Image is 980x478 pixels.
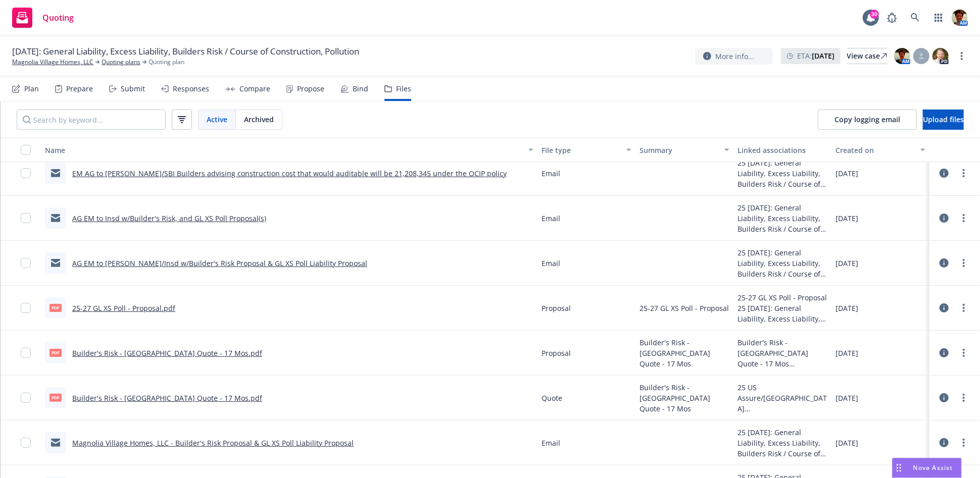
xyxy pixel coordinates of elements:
a: AG EM to [PERSON_NAME]/Insd w/Builder's Risk Proposal & GL XS Poll Liability Proposal [72,258,367,268]
input: Select all [21,145,31,155]
span: Copy logging email [835,115,900,124]
span: pdf [50,349,62,356]
span: Proposal [542,348,571,358]
a: Quoting [8,4,78,32]
span: Archived [244,114,274,125]
div: Prepare [66,85,93,93]
img: photo [894,48,910,64]
span: [DATE]: General Liability, Excess Liability, Builders Risk / Course of Construction, Pollution [12,45,359,58]
div: 25 [DATE]: General Liability, Excess Liability, Builders Risk / Course of Construction, Pollution [738,427,827,459]
a: Magnolia Village Homes, LLC [12,58,93,67]
a: EM AG to [PERSON_NAME]/SBI Builders advising construction cost that would auditable will be 21,20... [72,169,507,178]
input: Toggle Row Selected [21,168,31,178]
span: [DATE] [836,258,858,269]
span: Active [207,114,227,125]
span: Quote [542,393,562,403]
a: more [958,392,970,404]
span: Quoting [42,14,74,22]
span: pdf [50,394,62,401]
a: AG EM to Insd w/Builder's Risk, and GL XS Poll Proposal(s) [72,214,266,223]
a: more [958,347,970,359]
div: Plan [24,85,39,93]
div: Builder's Risk - [GEOGRAPHIC_DATA] Quote - 17 Mos [738,337,827,369]
a: more [958,167,970,179]
strong: [DATE] [812,51,835,61]
img: photo [952,10,968,26]
a: Builder's Risk - [GEOGRAPHIC_DATA] Quote - 17 Mos.pdf [72,393,262,403]
div: 25-27 GL XS Poll - Proposal [738,292,827,303]
div: 25 US Assure/[GEOGRAPHIC_DATA] [738,382,827,414]
span: [DATE] [836,213,858,224]
img: photo [933,48,949,64]
span: [DATE] [836,303,858,313]
span: Quoting plan [149,58,184,67]
a: Builder's Risk - [GEOGRAPHIC_DATA] Quote - 17 Mos.pdf [72,348,262,358]
input: Toggle Row Selected [21,393,31,403]
div: 25 [DATE]: General Liability, Excess Liability, Builders Risk / Course of Construction, Pollution [738,157,827,189]
span: 25-27 GL XS Poll - Proposal [640,303,729,313]
a: 25-27 GL XS Poll - Proposal.pdf [72,303,175,313]
a: View case [847,48,887,64]
input: Toggle Row Selected [21,303,31,313]
div: Files [396,85,411,93]
div: 25 [DATE]: General Liability, Excess Liability, Builders Risk / Course of Construction, Pollution [738,303,827,324]
div: File type [542,145,620,155]
a: Switch app [928,8,949,28]
a: Quoting plans [102,58,140,67]
button: Name [41,138,537,162]
span: Nova Assist [913,463,953,472]
button: File type [537,138,635,162]
span: Email [542,438,560,448]
input: Toggle Row Selected [21,213,31,223]
a: more [958,302,970,314]
span: [DATE] [836,393,858,403]
a: Report a Bug [882,8,902,28]
div: Drag to move [893,458,905,477]
div: Bind [353,85,368,93]
span: [DATE] [836,438,858,448]
input: Search by keyword... [17,110,166,130]
span: Email [542,213,560,224]
span: [DATE] [836,348,858,358]
a: more [958,212,970,224]
span: Builder's Risk - [GEOGRAPHIC_DATA] Quote - 17 Mos [640,337,729,369]
button: Upload files [923,110,964,130]
div: 25 [DATE]: General Liability, Excess Liability, Builders Risk / Course of Construction, Pollution [738,202,827,234]
a: Search [905,8,925,28]
input: Toggle Row Selected [21,348,31,358]
div: 25 [DATE]: General Liability, Excess Liability, Builders Risk / Course of Construction, Pollution [738,247,827,279]
span: pdf [50,304,62,311]
div: Linked associations [738,145,827,155]
span: Email [542,258,560,269]
span: [DATE] [836,168,858,179]
div: Responses [173,85,209,93]
button: More info... [695,48,773,65]
button: Created on [831,138,929,162]
div: Submit [121,85,145,93]
span: More info... [715,51,754,62]
a: Magnolia Village Homes, LLC - Builder's Risk Proposal & GL XS Poll Liability Proposal [72,438,354,448]
span: Builder's Risk - [GEOGRAPHIC_DATA] Quote - 17 Mos [640,382,729,414]
div: Compare [239,85,270,93]
a: more [958,257,970,269]
div: Propose [297,85,324,93]
div: 30 [870,10,879,19]
a: more [956,50,968,62]
button: Linked associations [733,138,831,162]
input: Toggle Row Selected [21,438,31,448]
div: Summary [640,145,718,155]
span: ETA : [797,50,835,61]
div: Name [45,145,522,155]
span: Upload files [923,115,964,124]
button: Nova Assist [892,458,962,478]
button: Copy logging email [818,110,917,130]
span: Proposal [542,303,571,313]
div: Created on [836,145,914,155]
button: Summary [635,138,733,162]
input: Toggle Row Selected [21,258,31,268]
span: Email [542,168,560,179]
a: more [958,437,970,449]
